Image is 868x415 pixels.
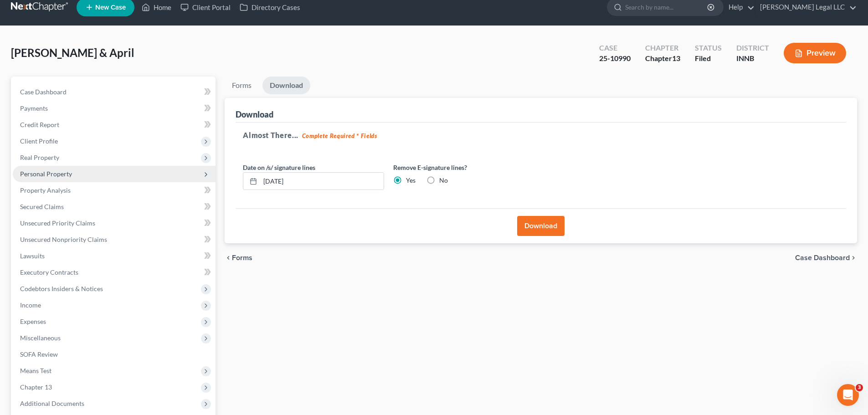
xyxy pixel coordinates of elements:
[95,4,126,11] span: New Case
[13,199,216,215] a: Secured Claims
[695,53,722,64] div: Filed
[243,163,315,172] label: Date on /s/ signature lines
[13,264,216,281] a: Executory Contracts
[837,384,859,406] iframe: Intercom live chat
[517,216,565,236] button: Download
[20,367,51,374] span: Means Test
[850,254,857,261] i: chevron_right
[11,46,134,59] span: [PERSON_NAME] & April
[599,43,631,53] div: Case
[795,254,850,261] span: Case Dashboard
[20,154,59,161] span: Real Property
[20,203,64,210] span: Secured Claims
[20,334,61,342] span: Miscellaneous
[20,383,52,391] span: Chapter 13
[20,121,59,128] span: Credit Report
[20,285,103,292] span: Codebtors Insiders & Notices
[795,254,857,261] a: Case Dashboard chevron_right
[20,170,72,178] span: Personal Property
[243,130,839,141] h5: Almost There...
[225,254,232,261] i: chevron_left
[13,346,216,363] a: SOFA Review
[20,219,95,227] span: Unsecured Priority Claims
[695,43,722,53] div: Status
[439,176,448,185] label: No
[20,301,41,309] span: Income
[13,231,216,248] a: Unsecured Nonpriority Claims
[232,254,252,261] span: Forms
[20,400,84,407] span: Additional Documents
[13,84,216,100] a: Case Dashboard
[225,77,259,94] a: Forms
[13,215,216,231] a: Unsecured Priority Claims
[236,109,273,120] div: Download
[13,117,216,133] a: Credit Report
[262,77,310,94] a: Download
[302,132,377,139] strong: Complete Required * Fields
[393,163,534,172] label: Remove E-signature lines?
[13,100,216,117] a: Payments
[20,318,46,325] span: Expenses
[20,252,45,260] span: Lawsuits
[225,254,265,261] button: chevron_left Forms
[736,43,769,53] div: District
[20,137,58,145] span: Client Profile
[672,54,680,62] span: 13
[784,43,846,63] button: Preview
[13,182,216,199] a: Property Analysis
[645,43,680,53] div: Chapter
[20,186,71,194] span: Property Analysis
[20,236,107,243] span: Unsecured Nonpriority Claims
[406,176,416,185] label: Yes
[20,268,78,276] span: Executory Contracts
[13,248,216,264] a: Lawsuits
[736,53,769,64] div: INNB
[260,173,384,190] input: MM/DD/YYYY
[20,104,48,112] span: Payments
[599,53,631,64] div: 25-10990
[20,88,67,96] span: Case Dashboard
[856,384,863,391] span: 3
[20,350,58,358] span: SOFA Review
[645,53,680,64] div: Chapter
